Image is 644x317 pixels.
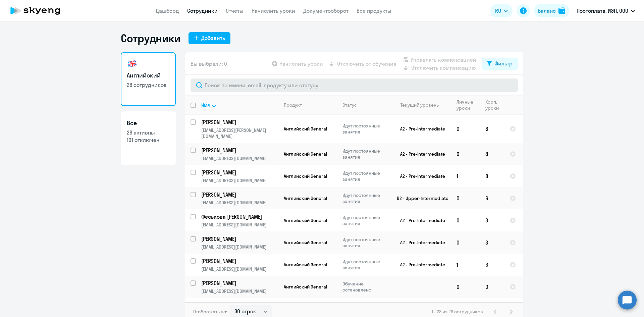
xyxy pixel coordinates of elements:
p: [PERSON_NAME] [201,279,277,287]
div: Личные уроки [457,99,475,111]
td: 0 [480,276,504,298]
td: A2 - Pre-Intermediate [389,143,451,165]
div: Текущий уровень [394,102,451,108]
td: 3 [480,231,504,254]
span: Английский General [284,173,327,179]
h1: Сотрудники [121,32,180,45]
div: Статус [342,102,357,108]
td: B2 - Upper-Intermediate [389,187,451,209]
td: A2 - Pre-Intermediate [389,165,451,187]
td: 1 [451,254,480,276]
a: [PERSON_NAME] [201,257,278,265]
div: Продукт [284,102,337,108]
a: [PERSON_NAME] [201,302,278,309]
button: Фильтр [482,58,518,70]
td: A2 - Pre-Intermediate [389,115,451,143]
button: Добавить [189,32,230,44]
p: Идут постоянные занятия [342,170,388,182]
span: Английский General [284,126,327,132]
p: Идут постоянные занятия [342,123,388,135]
p: Постоплата, ИЭП, ООО [577,7,628,15]
div: Личные уроки [457,99,480,111]
p: [PERSON_NAME] [201,235,277,243]
p: [EMAIL_ADDRESS][DOMAIN_NAME] [201,222,278,228]
span: Английский General [284,151,327,157]
div: Корп. уроки [485,99,504,111]
span: Английский General [284,240,327,246]
p: Обучение остановлено [342,281,388,293]
span: Английский General [284,217,327,223]
p: Идут постоянные занятия [342,192,388,204]
p: 28 сотрудников [127,81,170,89]
p: [PERSON_NAME] [201,169,277,176]
p: Идут постоянные занятия [342,236,388,249]
div: Статус [342,102,388,108]
p: [PERSON_NAME] [201,191,277,198]
span: Английский General [284,262,327,268]
td: 0 [451,115,480,143]
p: Феськова [PERSON_NAME] [201,213,277,220]
div: Имя [201,102,278,108]
p: [EMAIL_ADDRESS][PERSON_NAME][DOMAIN_NAME] [201,127,278,139]
a: Отчеты [226,7,244,14]
a: Английский28 сотрудников [121,52,176,106]
h3: Все [127,119,170,127]
a: Феськова [PERSON_NAME] [201,213,278,220]
p: 101 отключен [127,136,170,144]
a: Начислить уроки [252,7,295,14]
a: [PERSON_NAME] [201,169,278,176]
img: balance [558,7,565,14]
span: Английский General [284,284,327,290]
a: [PERSON_NAME] [201,191,278,198]
td: 0 [451,187,480,209]
a: [PERSON_NAME] [201,279,278,287]
p: [PERSON_NAME] [201,302,277,309]
p: Идут постоянные занятия [342,214,388,226]
div: Добавить [201,34,225,42]
input: Поиск по имени, email, продукту или статусу [191,78,518,92]
div: Корп. уроки [485,99,500,111]
a: Дашборд [156,7,179,14]
p: [EMAIL_ADDRESS][DOMAIN_NAME] [201,244,278,250]
a: Все28 активны101 отключен [121,111,176,165]
img: english [127,58,138,69]
p: [PERSON_NAME] [201,118,277,126]
p: [PERSON_NAME] [201,257,277,265]
div: Продукт [284,102,302,108]
td: A2 - Pre-Intermediate [389,254,451,276]
div: Фильтр [494,59,513,67]
span: RU [495,7,501,15]
p: [EMAIL_ADDRESS][DOMAIN_NAME] [201,266,278,272]
div: Имя [201,102,210,108]
a: [PERSON_NAME] [201,235,278,243]
div: Баланс [538,7,556,15]
p: Идут постоянные занятия [342,148,388,160]
td: 6 [480,254,504,276]
button: Постоплата, ИЭП, ООО [573,3,638,19]
div: Текущий уровень [400,102,439,108]
p: 28 активны [127,129,170,136]
button: Балансbalance [534,4,569,17]
span: Английский General [284,195,327,201]
td: 1 [451,165,480,187]
button: RU [490,4,513,17]
p: [EMAIL_ADDRESS][DOMAIN_NAME] [201,155,278,161]
a: Сотрудники [187,7,218,14]
td: 8 [480,165,504,187]
td: 3 [480,209,504,231]
td: 6 [480,187,504,209]
p: Идут постоянные занятия [342,259,388,271]
td: 0 [451,143,480,165]
p: [EMAIL_ADDRESS][DOMAIN_NAME] [201,200,278,206]
a: Документооборот [303,7,348,14]
span: Отображать по: [193,309,227,315]
td: A2 - Pre-Intermediate [389,231,451,254]
p: [PERSON_NAME] [201,147,277,154]
td: 0 [451,231,480,254]
a: Все продукты [357,7,391,14]
p: [EMAIL_ADDRESS][DOMAIN_NAME] [201,288,278,294]
td: 8 [480,143,504,165]
p: [EMAIL_ADDRESS][DOMAIN_NAME] [201,177,278,183]
h3: Английский [127,71,170,80]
